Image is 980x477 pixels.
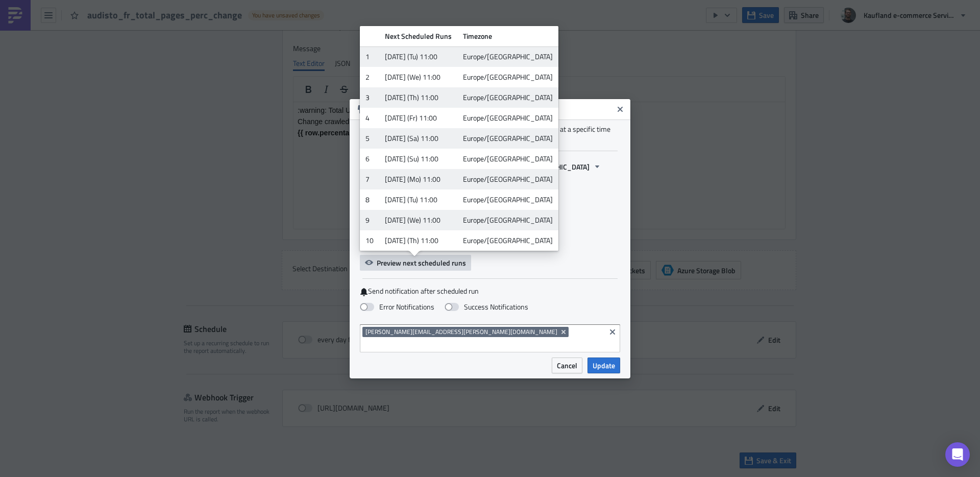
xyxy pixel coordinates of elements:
th: Next Scheduled Runs [379,26,457,46]
td: [DATE] (Sa) 11:00 [379,128,457,149]
button: Remove Tag [559,327,569,337]
td: Europe/[GEOGRAPHIC_DATA] [457,210,558,230]
td: 10 [360,230,379,251]
strong: {{ row.percentage_change }}% [4,27,107,35]
td: 8 [360,189,379,210]
td: [DATE] (Mo) 11:00 [379,169,457,189]
td: 6 [360,149,379,169]
td: 1 [360,46,379,67]
td: Europe/[GEOGRAPHIC_DATA] [457,189,558,210]
td: [DATE] (Tu) 11:00 [379,189,457,210]
label: Send notification after scheduled run [360,287,620,296]
td: [DATE] (We) 11:00 [379,67,457,87]
span: Update [593,360,615,371]
td: 4 [360,108,379,128]
body: Rich Text Area. Press ALT-0 for help. [4,4,487,35]
td: [DATE] (Su) 11:00 [379,149,457,169]
td: 5 [360,128,379,149]
td: Europe/[GEOGRAPHIC_DATA] [457,230,558,251]
td: Europe/[GEOGRAPHIC_DATA] [457,108,558,128]
div: Open Intercom Messenger [945,442,970,467]
p: :warning: Total URLs crawled by audisto changed significantly [4,4,487,12]
td: 7 [360,169,379,189]
td: Europe/[GEOGRAPHIC_DATA] [457,169,558,189]
td: Europe/[GEOGRAPHIC_DATA] [457,46,558,67]
strong: {{ row.load_date }} [115,15,178,23]
td: Europe/[GEOGRAPHIC_DATA] [457,67,558,87]
td: 2 [360,67,379,87]
p: Change crawled URLs in :flag-fr : on compared to the day before: [4,15,487,23]
td: 3 [360,87,379,108]
button: Preview next scheduled runs [360,255,471,271]
span: Preview next scheduled runs [377,257,466,268]
button: Cancel [552,357,582,373]
span: [PERSON_NAME][EMAIL_ADDRESS][PERSON_NAME][DOMAIN_NAME] [365,327,557,337]
button: Close [612,102,628,117]
td: [DATE] (We) 11:00 [379,210,457,230]
td: [DATE] (Th) 11:00 [379,230,457,251]
label: Error Notifications [360,302,434,312]
td: [DATE] (Tu) 11:00 [379,46,457,67]
td: [DATE] (Th) 11:00 [379,87,457,108]
label: Success Notifications [445,302,528,312]
button: Update [587,357,620,373]
td: Europe/[GEOGRAPHIC_DATA] [457,128,558,149]
td: Europe/[GEOGRAPHIC_DATA] [457,149,558,169]
button: Clear selected items [606,326,619,338]
th: Timezone [457,26,558,46]
td: Europe/[GEOGRAPHIC_DATA] [457,87,558,108]
td: 9 [360,210,379,230]
span: Cancel [557,360,577,371]
td: [DATE] (Fr) 11:00 [379,108,457,128]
